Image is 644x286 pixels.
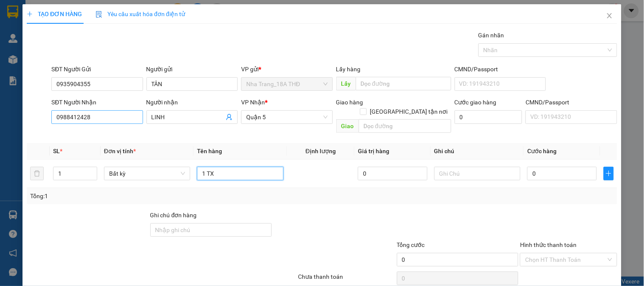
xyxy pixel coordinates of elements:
div: Người gửi [146,64,238,74]
span: Giá trị hàng [358,148,389,154]
span: Định lượng [306,148,336,154]
span: Yêu cầu xuất hóa đơn điện tử [96,11,185,17]
span: [GEOGRAPHIC_DATA] tận nơi [367,107,451,116]
span: Tổng cước [397,241,425,248]
div: SĐT Người Nhận [51,98,143,107]
th: Ghi chú [431,143,524,160]
span: Bất kỳ [109,167,185,180]
span: plus [27,11,33,17]
div: Tổng: 1 [30,191,249,201]
span: Quận 5 [246,111,327,123]
label: Cước giao hàng [455,99,497,106]
span: Giao [336,119,359,133]
span: plus [604,170,613,177]
span: Đơn vị tính [104,148,136,154]
input: VD: Bàn, Ghế [197,167,283,180]
button: delete [30,167,44,180]
span: Lấy hàng [336,66,361,73]
div: SĐT Người Gửi [51,64,143,74]
button: Close [598,4,622,28]
input: Dọc đường [359,119,451,133]
span: user-add [226,114,233,121]
span: Cước hàng [527,148,557,154]
span: TẠO ĐƠN HÀNG [27,11,82,17]
img: icon [96,11,102,18]
input: Ghi Chú [434,167,520,180]
input: 0 [358,167,427,180]
span: VP Nhận [241,99,265,106]
div: VP gửi [241,64,332,74]
div: CMND/Passport [455,64,546,74]
button: plus [604,167,614,180]
label: Hình thức thanh toán [520,241,577,248]
div: CMND/Passport [526,98,617,107]
span: Giao hàng [336,99,363,106]
input: Cước giao hàng [455,110,523,124]
span: Tên hàng [197,148,222,154]
span: Nha Trang_18A THĐ [246,78,327,90]
span: Lấy [336,77,356,90]
input: Ghi chú đơn hàng [150,223,272,237]
label: Gán nhãn [478,32,504,39]
label: Ghi chú đơn hàng [150,212,197,219]
span: close [606,12,613,19]
span: SL [53,148,60,154]
input: Dọc đường [356,77,451,90]
div: Người nhận [146,98,238,107]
